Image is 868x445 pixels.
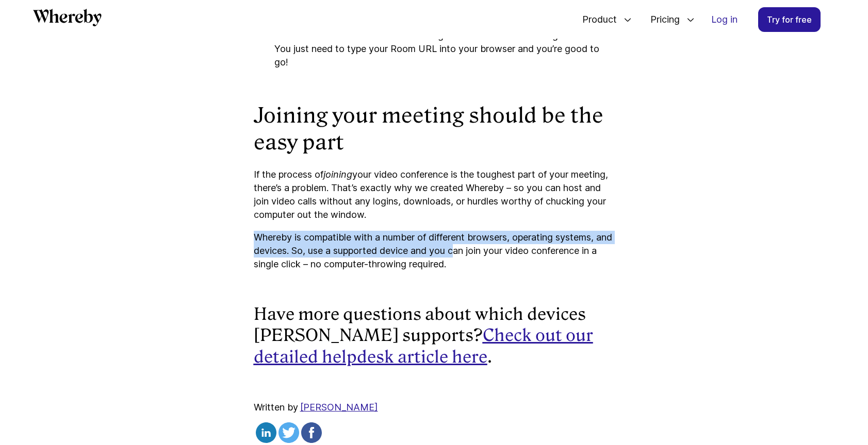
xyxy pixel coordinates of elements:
[323,169,352,180] i: joining
[254,168,615,221] p: If the process of your video conference is the toughest part of your meeting, there’s a problem. ...
[279,422,299,443] img: twitter
[640,3,682,37] span: Pricing
[254,326,593,367] a: Check out our detailed helpdesk article here
[33,9,102,26] svg: Whereby
[572,3,619,37] span: Product
[274,29,615,69] p: We recommend using the latest version of Google Chrome. You just need to type your Room URL into ...
[758,7,821,32] a: Try for free
[254,304,615,368] h3: Have more questions about which devices [PERSON_NAME] supports? .
[33,9,102,30] a: Whereby
[301,422,322,443] img: facebook
[274,30,352,41] strong: Android devices:
[703,8,746,31] a: Log in
[254,231,615,271] p: Whereby is compatible with a number of different browsers, operating systems, and devices. So, us...
[300,402,378,413] a: [PERSON_NAME]
[256,422,276,443] img: linkedin
[254,102,615,156] h2: Joining your meeting should be the easy part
